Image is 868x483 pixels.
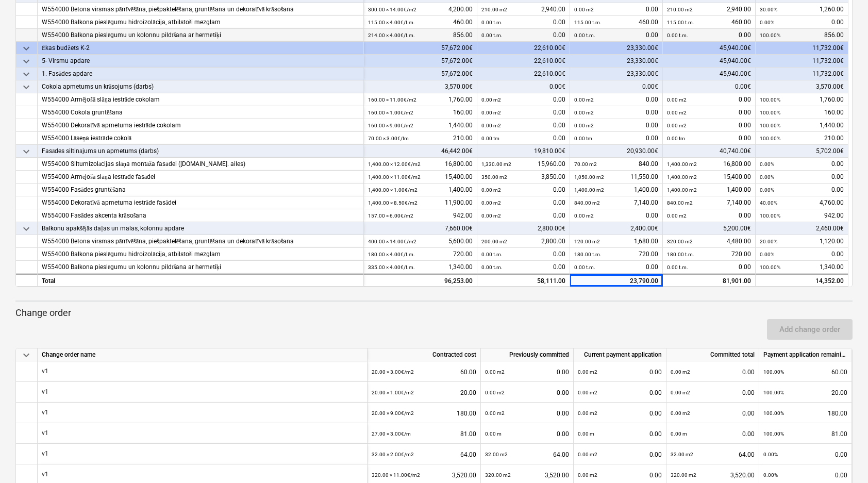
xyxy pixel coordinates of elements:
[667,261,751,274] div: 0.00
[763,382,847,403] div: 20.00
[481,187,501,193] small: 0.00 m2
[42,171,359,184] div: W554000 Armējošā slāņa iestrāde fasādei
[368,97,416,103] small: 160.00 × 11.00€ / m2
[667,248,751,261] div: 720.00
[481,184,565,196] div: 0.00
[760,110,780,115] small: 100.00%
[485,361,569,382] div: 0.00
[485,403,569,424] div: 0.00
[570,145,663,158] div: 20,930.00€
[760,20,774,25] small: 0.00%
[368,213,413,219] small: 157.00 × 6.00€ / m2
[372,423,476,444] div: 81.00
[574,106,658,119] div: 0.00
[481,158,565,171] div: 15,960.00
[481,132,565,145] div: 0.00
[760,200,777,206] small: 40.00%
[763,444,847,465] div: 0.00
[760,97,780,103] small: 100.00%
[667,161,697,167] small: 1,400.00 m2
[368,264,415,270] small: 335.00 × 4.00€ / t.m.
[368,239,416,244] small: 400.00 × 14.00€ / m2
[481,106,565,119] div: 0.00
[20,68,32,80] span: keyboard_arrow_down
[481,213,501,219] small: 0.00 m2
[368,348,481,361] div: Contracted cost
[578,382,662,403] div: 0.00
[756,145,848,158] div: 5,702.00€
[671,431,687,437] small: 0.00 m
[20,223,32,235] span: keyboard_arrow_down
[667,3,751,16] div: 2,940.00
[760,184,844,196] div: 0.00
[20,349,32,361] span: keyboard_arrow_down
[671,403,755,424] div: 0.00
[42,209,359,222] div: W554000 Fasādes akcenta krāsošana
[667,158,751,171] div: 16,800.00
[42,55,359,68] div: 5- Virsmu apdare
[760,261,844,274] div: 1,340.00
[574,248,658,261] div: 720.00
[364,42,477,55] div: 57,672.00€
[578,444,662,465] div: 0.00
[667,136,685,141] small: 0.00 tm
[368,16,473,29] div: 460.00
[364,222,477,235] div: 7,660.00€
[42,119,359,132] div: W554000 Dekoratīvā apmetuma iestrāde cokolam
[42,367,48,376] p: v1
[756,222,848,235] div: 2,460.00€
[42,449,48,458] p: v1
[760,174,774,180] small: 0.00%
[760,3,844,16] div: 1,260.00
[42,145,359,158] div: Fasādes siltinājums un apmetums (darbs)
[372,369,414,375] small: 20.00 × 3.00€ / m2
[667,119,751,132] div: 0.00
[368,184,473,196] div: 1,400.00
[38,348,368,361] div: Change order name
[760,196,844,209] div: 4,760.00
[368,161,421,167] small: 1,400.00 × 12.00€ / m2
[760,235,844,248] div: 1,120.00
[574,187,604,193] small: 1,400.00 m2
[481,16,565,29] div: 0.00
[372,410,414,416] small: 20.00 × 9.00€ / m2
[570,42,663,55] div: 23,330.00€
[760,93,844,106] div: 1,760.00
[368,20,415,25] small: 115.00 × 4.00€ / t.m.
[574,20,602,25] small: 115.00 t.m.
[667,264,688,270] small: 0.00 t.m.
[477,145,570,158] div: 19,810.00€
[372,472,420,478] small: 320.00 × 11.00€ / m2
[42,184,359,196] div: W554000 Fasādes gruntēšana
[364,80,477,93] div: 3,570.00€
[368,7,416,12] small: 300.00 × 14.00€ / m2
[574,235,658,248] div: 1,680.00
[574,196,658,209] div: 7,140.00
[372,431,411,437] small: 27.00 × 3.00€ / m
[481,239,507,244] small: 200.00 m2
[481,275,565,288] div: 58,111.00
[578,390,597,395] small: 0.00 m2
[364,68,477,80] div: 57,672.00€
[20,55,32,68] span: keyboard_arrow_down
[42,470,48,479] p: v1
[760,209,844,222] div: 942.00
[42,261,359,274] div: W554000 Balkona pieslēgumu un kolonnu pildīšana ar hermētiķi
[481,264,503,270] small: 0.00 t.m.
[368,3,473,16] div: 4,200.00
[485,452,508,457] small: 32.00 m2
[42,68,359,80] div: 1. Fasādes apdare
[477,55,570,68] div: 22,610.00€
[574,119,658,132] div: 0.00
[671,361,755,382] div: 0.00
[667,187,697,193] small: 1,400.00 m2
[368,252,415,257] small: 180.00 × 4.00€ / t.m.
[756,42,848,55] div: 11,732.00€
[570,55,663,68] div: 23,330.00€
[578,423,662,444] div: 0.00
[485,423,569,444] div: 0.00
[368,110,413,115] small: 160.00 × 1.00€ / m2
[481,7,507,12] small: 210.00 m2
[481,93,565,106] div: 0.00
[760,239,777,244] small: 20.00%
